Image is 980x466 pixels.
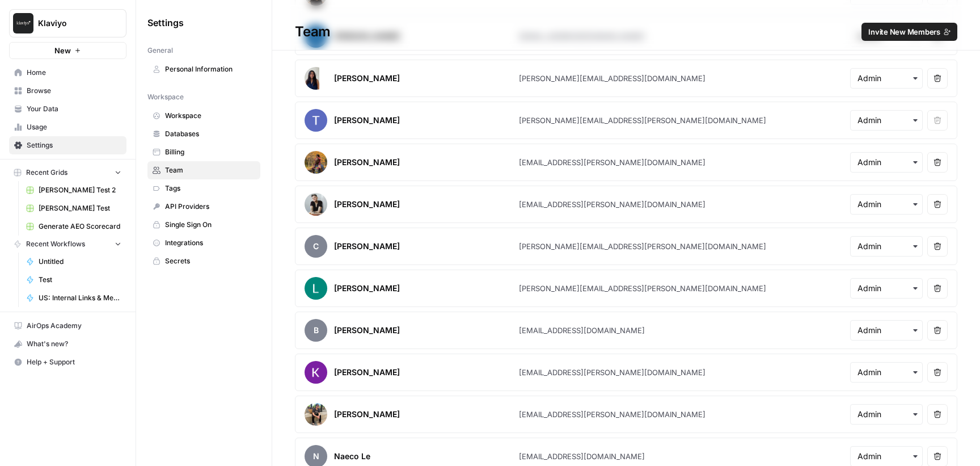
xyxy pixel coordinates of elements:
[27,104,121,114] span: Your Data
[21,253,126,271] a: Untitled
[868,26,940,37] span: Invite New Members
[334,73,400,84] div: [PERSON_NAME]
[519,283,766,294] div: [PERSON_NAME][EMAIL_ADDRESS][PERSON_NAME][DOMAIN_NAME]
[27,86,121,96] span: Browse
[165,64,255,74] span: Personal Information
[519,157,706,168] div: [EMAIL_ADDRESS][PERSON_NAME][DOMAIN_NAME]
[9,64,126,82] a: Home
[9,353,126,371] button: Help + Support
[21,289,126,307] a: US: Internal Links & Metadata
[9,42,126,59] button: New
[857,367,915,378] input: Admin
[519,73,706,84] div: [PERSON_NAME][EMAIL_ADDRESS][DOMAIN_NAME]
[147,234,260,252] a: Integrations
[305,67,319,90] img: avatar
[519,409,706,420] div: [EMAIL_ADDRESS][PERSON_NAME][DOMAIN_NAME]
[27,122,121,132] span: Usage
[519,241,766,252] div: [PERSON_NAME][EMAIL_ADDRESS][PERSON_NAME][DOMAIN_NAME]
[39,185,121,195] span: [PERSON_NAME] Test 2
[519,367,706,378] div: [EMAIL_ADDRESS][PERSON_NAME][DOMAIN_NAME]
[165,165,255,175] span: Team
[147,216,260,234] a: Single Sign On
[27,68,121,78] span: Home
[39,257,121,267] span: Untitled
[334,115,400,126] div: [PERSON_NAME]
[147,16,184,30] span: Settings
[38,18,107,29] span: Klaviyo
[26,239,85,249] span: Recent Workflows
[147,198,260,216] a: API Providers
[165,147,255,157] span: Billing
[147,107,260,125] a: Workspace
[857,115,915,126] input: Admin
[857,73,915,84] input: Admin
[861,23,957,41] button: Invite New Members
[9,9,126,37] button: Workspace: Klaviyo
[147,125,260,143] a: Databases
[9,100,126,118] a: Your Data
[857,451,915,462] input: Admin
[334,199,400,210] div: [PERSON_NAME]
[272,23,980,41] div: Team
[519,451,645,462] div: [EMAIL_ADDRESS][DOMAIN_NAME]
[165,201,255,212] span: API Providers
[39,293,121,303] span: US: Internal Links & Metadata
[9,136,126,154] a: Settings
[21,199,126,217] a: [PERSON_NAME] Test
[334,283,400,294] div: [PERSON_NAME]
[305,109,327,132] img: avatar
[519,115,766,126] div: [PERSON_NAME][EMAIL_ADDRESS][PERSON_NAME][DOMAIN_NAME]
[39,221,121,232] span: Generate AEO Scorecard
[334,409,400,420] div: [PERSON_NAME]
[305,235,327,258] span: C
[519,199,706,210] div: [EMAIL_ADDRESS][PERSON_NAME][DOMAIN_NAME]
[165,129,255,139] span: Databases
[39,275,121,285] span: Test
[305,403,327,426] img: avatar
[21,181,126,199] a: [PERSON_NAME] Test 2
[857,409,915,420] input: Admin
[305,277,327,300] img: avatar
[27,140,121,150] span: Settings
[39,203,121,213] span: [PERSON_NAME] Test
[147,179,260,198] a: Tags
[165,256,255,266] span: Secrets
[334,367,400,378] div: [PERSON_NAME]
[147,161,260,179] a: Team
[305,319,327,342] span: B
[334,451,370,462] div: Naeco Le
[27,321,121,331] span: AirOps Academy
[857,157,915,168] input: Admin
[147,45,173,56] span: General
[21,217,126,236] a: Generate AEO Scorecard
[305,361,327,384] img: avatar
[857,241,915,252] input: Admin
[9,335,126,353] button: What's new?
[21,271,126,289] a: Test
[305,151,327,174] img: avatar
[9,236,126,253] button: Recent Workflows
[165,183,255,194] span: Tags
[10,335,126,352] div: What's new?
[857,325,915,336] input: Admin
[147,252,260,270] a: Secrets
[857,283,915,294] input: Admin
[147,92,184,102] span: Workspace
[165,111,255,121] span: Workspace
[9,118,126,136] a: Usage
[54,45,71,56] span: New
[27,357,121,367] span: Help + Support
[9,164,126,181] button: Recent Grids
[165,238,255,248] span: Integrations
[857,199,915,210] input: Admin
[26,167,67,178] span: Recent Grids
[147,60,260,78] a: Personal Information
[334,325,400,336] div: [PERSON_NAME]
[305,193,327,216] img: avatar
[334,241,400,252] div: [PERSON_NAME]
[334,157,400,168] div: [PERSON_NAME]
[147,143,260,161] a: Billing
[519,325,645,336] div: [EMAIL_ADDRESS][DOMAIN_NAME]
[9,82,126,100] a: Browse
[13,13,33,33] img: Klaviyo Logo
